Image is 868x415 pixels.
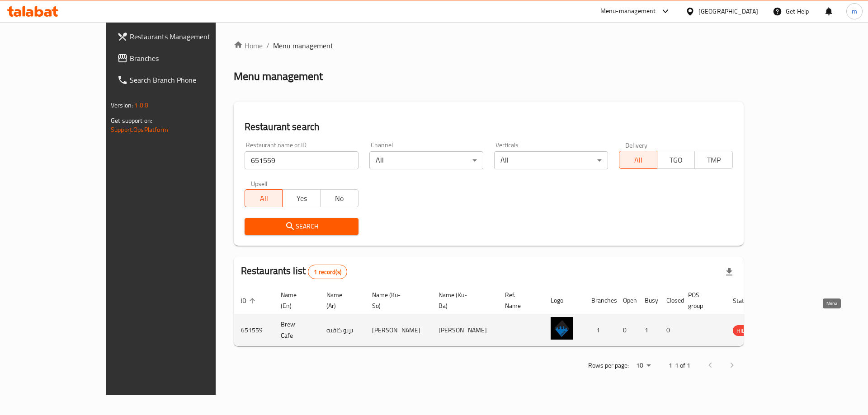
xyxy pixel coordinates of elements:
[241,264,347,279] h2: Restaurants list
[320,189,359,207] button: No
[657,151,695,169] button: TGO
[698,154,729,167] span: TMP
[698,6,758,16] div: [GEOGRAPHIC_DATA]
[266,40,269,51] li: /
[852,6,857,16] span: m
[251,180,268,187] label: Upsell
[494,151,608,169] div: All
[245,120,733,134] h2: Restaurant search
[326,289,354,311] span: Name (Ar)
[616,314,637,346] td: 0
[111,99,133,111] span: Version:
[234,69,323,84] h2: Menu management
[111,115,152,126] span: Get support on:
[619,151,657,169] button: All
[252,221,351,232] span: Search
[130,75,244,85] span: Search Branch Phone
[431,314,498,346] td: [PERSON_NAME]
[733,326,760,336] span: HIDDEN
[551,317,573,340] img: Brew Cafe
[600,6,656,17] div: Menu-management
[110,47,251,69] a: Branches
[584,287,616,314] th: Branches
[369,151,483,169] div: All
[110,69,251,91] a: Search Branch Phone
[688,289,715,311] span: POS group
[733,295,762,306] span: Status
[281,289,308,311] span: Name (En)
[661,154,692,167] span: TGO
[588,360,629,371] p: Rows per page:
[130,31,244,42] span: Restaurants Management
[372,289,420,311] span: Name (Ku-So)
[319,314,365,346] td: بريو كافيه
[111,124,168,135] a: Support.OpsPlatform
[130,53,244,64] span: Branches
[282,189,321,207] button: Yes
[637,287,659,314] th: Busy
[245,218,359,235] button: Search
[659,287,681,314] th: Closed
[637,314,659,346] td: 1
[308,265,347,279] div: Total records count
[625,142,648,148] label: Delivery
[669,360,690,371] p: 1-1 of 1
[623,154,654,167] span: All
[273,40,333,51] span: Menu management
[234,314,274,346] td: 651559
[308,268,347,276] span: 1 record(s)
[718,261,740,283] div: Export file
[245,151,359,169] input: Search for restaurant name or ID..
[584,314,616,346] td: 1
[543,287,584,314] th: Logo
[694,151,733,169] button: TMP
[110,26,251,47] a: Restaurants Management
[505,289,533,311] span: Ref. Name
[659,314,681,346] td: 0
[439,289,487,311] span: Name (Ku-Ba)
[616,287,637,314] th: Open
[134,99,148,111] span: 1.0.0
[632,359,654,373] div: Rows per page:
[733,325,760,336] div: HIDDEN
[286,192,317,205] span: Yes
[274,314,319,346] td: Brew Cafe
[324,192,355,205] span: No
[234,287,804,346] table: enhanced table
[234,40,744,51] nav: breadcrumb
[241,295,258,306] span: ID
[249,192,279,205] span: All
[245,189,283,207] button: All
[365,314,431,346] td: [PERSON_NAME]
